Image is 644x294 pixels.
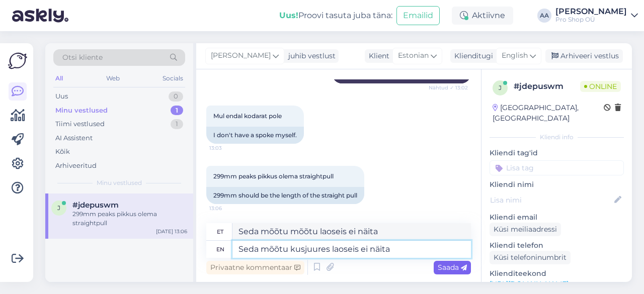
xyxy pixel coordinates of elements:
div: en [216,241,224,258]
div: Kõik [55,147,70,157]
div: Aktiivne [452,7,513,25]
a: [URL][DOMAIN_NAME] [490,279,569,288]
b: Uus! [279,11,298,20]
span: j [499,84,502,91]
div: et [217,223,223,240]
div: Arhiveeri vestlus [545,49,623,63]
p: Kliendi email [490,212,624,223]
span: Estonian [398,50,429,61]
p: Klienditeekond [490,268,624,279]
div: 1 [171,106,183,116]
div: Proovi tasuta juba täna: [279,10,392,22]
span: 299mm peaks pikkus olema straightpull [213,172,334,180]
span: [PERSON_NAME] [211,50,271,61]
span: Mul endal kodarat pole [213,112,282,120]
span: Minu vestlused [97,178,142,187]
span: Online [580,81,621,92]
div: Privaatne kommentaar [206,261,304,274]
span: j [57,204,60,212]
span: English [502,50,528,61]
span: 13:03 [209,144,247,152]
button: Emailid [396,6,440,25]
input: Lisa nimi [490,194,612,206]
div: AI Assistent [55,133,93,143]
p: Kliendi nimi [490,179,624,190]
div: Kliendi info [490,133,624,142]
div: [PERSON_NAME] [555,8,627,16]
a: [PERSON_NAME]Pro Shop OÜ [555,8,638,24]
input: Lisa tag [490,160,624,175]
div: Socials [160,72,185,85]
textarea: Seda mõõtu kusjuures laoseis ei näita [232,241,471,258]
p: Kliendi tag'id [490,148,624,158]
div: I don't have a spoke myself. [206,127,304,144]
div: Uus [55,91,68,102]
div: 1 [171,119,183,129]
div: 299mm peaks pikkus olema straightpull [72,210,187,228]
div: Klienditugi [450,51,493,61]
div: All [53,72,65,85]
div: Minu vestlused [55,106,108,116]
div: 0 [169,91,183,102]
span: 13:06 [209,205,247,212]
img: Askly Logo [8,51,27,70]
div: Küsi meiliaadressi [490,223,561,236]
div: [GEOGRAPHIC_DATA], [GEOGRAPHIC_DATA] [493,103,604,124]
div: Klient [365,51,389,61]
textarea: Seda mõõtu mõõtu laoseis ei näita [232,223,471,240]
div: Pro Shop OÜ [555,16,627,24]
span: Saada [438,263,467,272]
div: AA [537,9,551,23]
span: #jdepuswm [72,201,119,210]
div: 299mm should be the length of the straight pull [206,187,364,204]
span: Nähtud ✓ 13:02 [429,84,468,91]
div: Tiimi vestlused [55,119,105,129]
p: Kliendi telefon [490,240,624,251]
div: [DATE] 13:06 [156,228,187,235]
div: juhib vestlust [284,51,336,61]
div: Küsi telefoninumbrit [490,251,571,264]
div: Arhiveeritud [55,161,97,171]
span: Otsi kliente [62,52,103,63]
div: # jdepuswm [514,80,580,92]
div: Web [104,72,122,85]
